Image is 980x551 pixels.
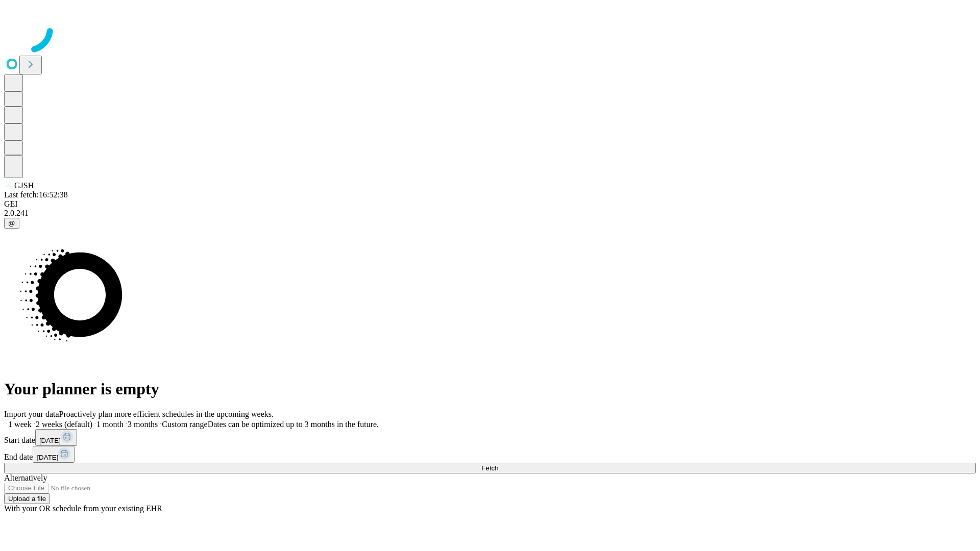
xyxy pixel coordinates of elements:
[36,420,92,429] span: 2 weeks (default)
[4,218,19,229] button: @
[4,410,59,418] span: Import your data
[4,190,68,199] span: Last fetch: 16:52:38
[59,410,274,418] span: Proactively plan more efficient schedules in the upcoming weeks.
[8,219,15,227] span: @
[4,504,162,513] span: With your OR schedule from your existing EHR
[4,209,976,218] div: 2.0.241
[4,493,50,504] button: Upload a file
[4,429,976,446] div: Start date
[4,463,976,473] button: Fetch
[14,181,34,190] span: GJSH
[128,420,158,429] span: 3 months
[4,473,47,482] span: Alternatively
[4,199,976,209] div: GEI
[8,420,32,429] span: 1 week
[162,420,207,429] span: Custom range
[39,437,61,444] span: [DATE]
[35,429,77,446] button: [DATE]
[208,420,379,429] span: Dates can be optimized up to 3 months in the future.
[33,446,75,463] button: [DATE]
[37,454,58,461] span: [DATE]
[96,420,124,429] span: 1 month
[4,446,976,463] div: End date
[4,380,976,398] h1: Your planner is empty
[481,464,498,472] span: Fetch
